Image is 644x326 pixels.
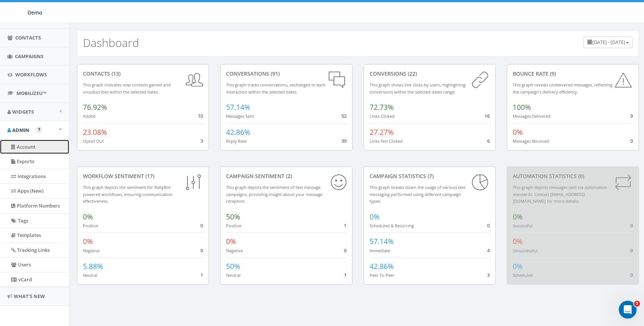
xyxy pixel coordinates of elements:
span: 1 [344,222,347,229]
small: This graph tracks conversations, exchanged in each interaction within the selected dates. [226,82,325,95]
small: Peer To Peer [370,272,395,278]
small: Negative [226,248,243,253]
span: 100% [513,102,531,112]
small: Messages Delivered [513,113,551,119]
span: 0% [370,212,380,222]
span: 76.92% [83,102,107,112]
small: Messages Sent [226,113,254,119]
div: Workflow Sentiment [83,173,203,180]
small: Neutral [226,272,241,278]
span: 10 [198,113,203,119]
span: (13) [110,70,120,77]
small: Unsuccessful [513,248,538,253]
small: This graph breaks down the usage of various text messaging performed using different campaign types. [370,184,466,204]
small: Added [83,113,96,119]
span: 50% [226,212,240,222]
span: Campaigns [15,53,44,60]
span: 3 [634,301,640,307]
span: (2) [284,173,292,180]
small: This graph depicts the sentiment for RallyBot-powered workflows, ensuring communication effective... [83,184,173,204]
span: 0% [513,127,523,137]
small: Positive [83,223,98,228]
span: 0 [200,222,203,229]
span: MobilizeU™ [16,90,46,96]
small: Scheduled [513,272,533,278]
span: Widgets [12,108,34,115]
span: 0% [226,237,236,246]
small: Immediate [370,248,390,253]
span: 3 [487,272,490,278]
span: 52 [341,113,347,119]
span: 0 [630,222,633,229]
span: 0% [513,237,523,246]
span: 0 [630,247,633,254]
span: (91) [269,70,280,77]
span: 0 [344,247,347,254]
small: This graph depicts messages sent via automation standards. Contact [EMAIL_ADDRESS][DOMAIN_NAME] f... [513,184,607,204]
span: 3 [200,137,203,144]
small: Reply Rate [226,138,247,144]
small: Successful [513,223,532,228]
span: Demo [28,9,42,16]
span: 0% [513,212,523,222]
span: (7) [426,173,434,180]
span: (22) [406,70,417,77]
span: 0% [83,212,93,222]
div: Campaign Sentiment [226,173,346,180]
span: 9 [630,113,633,119]
span: 5.88% [83,262,103,271]
span: 27.27% [370,127,394,137]
span: Workflows [15,71,47,78]
span: 72.73% [370,102,394,112]
span: 57.14% [226,102,250,112]
span: (17) [144,173,154,180]
span: [DATE] - [DATE] [592,39,625,45]
span: 0 [200,247,203,254]
span: 42.86% [226,127,250,137]
small: Messages Bounced [513,138,549,144]
h2: Dashboard [83,37,139,49]
span: (0) [577,173,584,180]
span: Admin [12,127,29,133]
small: Positive [226,223,241,228]
span: 0 [630,272,633,278]
small: This graph depicts the sentiment of text message campaigns, providing insight about your message ... [226,184,322,204]
span: 50% [226,262,240,271]
span: 0 [630,137,633,144]
div: conversations [226,70,346,77]
span: 0 [487,222,490,229]
span: Contacts [15,34,41,41]
small: This graph indicates new contacts gained and unsubscribes within the selected dates. [83,82,171,95]
small: This graph reveals undelivered messages, reflecting the campaign's delivery efficiency. [513,82,612,95]
span: 0% [83,237,93,246]
span: 4 [487,247,490,254]
div: conversions [370,70,490,77]
span: 0% [513,262,523,271]
span: 1 [200,272,203,278]
span: 1 [344,272,347,278]
span: 6 [487,137,490,144]
div: contacts [83,70,203,77]
small: Neutral [83,272,97,278]
small: Links Not Clicked [370,138,403,144]
span: 39 [341,137,347,144]
iframe: Intercom live chat [619,301,637,319]
small: Opted Out [83,138,104,144]
small: Negative [83,248,100,253]
small: Scheduled & Recurring [370,223,414,228]
span: 23.08% [83,127,107,137]
span: 57.14% [370,237,394,246]
span: (9) [548,70,556,77]
span: 42.86% [370,262,394,271]
small: Links Clicked [370,113,395,119]
span: 16 [484,113,490,119]
span: What's New [14,293,45,300]
div: Automation Statistics [513,173,633,180]
button: Open In-App Guide [36,127,42,132]
small: This graph shows link clicks by users, highlighting conversions within the selected dates range. [370,82,466,95]
div: Campaign Statistics [370,173,490,180]
div: Bounce Rate [513,70,633,77]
